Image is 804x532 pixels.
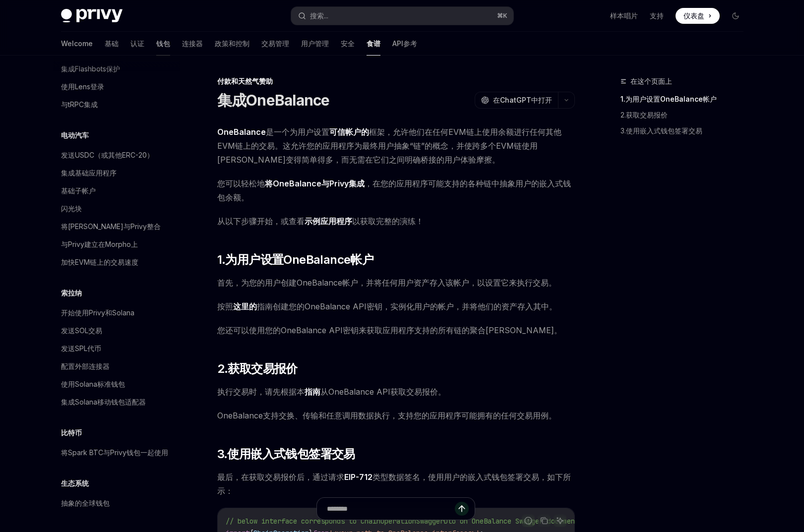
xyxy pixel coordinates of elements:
[305,387,320,397] a: 指南
[61,149,154,161] div: 发送USDC（或其他ERC-20）
[53,494,180,512] a: 抽象的全球钱包
[217,125,575,167] span: 是一个 为用户 设置 框架 ，允许他们在任何EVM链上使用余额进行任何其他EVM链上的交易。这允许您的应用程序为最终用户抽象“链”的概念，并使跨多个EVM链使用[PERSON_NAME]变得简单...
[53,78,180,96] a: 使用Lens登录
[217,385,575,399] span: 执行交易时，请先根据本 从OneBalance API获取交易报价 。
[53,164,180,182] a: 集成基础应用程序
[61,343,101,355] div: 发送SPL代币
[53,218,180,236] a: 将[PERSON_NAME]与Privy整合
[61,325,102,337] div: 发送SOL交易
[475,92,558,109] button: 在ChatGPT中打开
[367,32,380,56] a: 食谱
[61,256,138,268] div: 加快EVM链上的交易速度
[61,238,138,250] div: 与Privy建立在Morpho上
[53,200,180,218] a: 闪光块
[61,378,125,390] div: 使用Solana标准钱包
[455,502,469,516] button: 发送信息
[217,91,330,109] h1: 集成OneBalance
[61,497,110,509] div: 抽象的全球钱包
[53,322,180,340] a: 发送SOL交易
[61,396,146,408] div: 集成Solana移动钱包适配器
[53,304,180,322] a: 开始使用Privy和Solana
[301,32,329,56] a: 用户管理
[217,323,575,337] span: 您还可以使用您的OneBalance API密钥来获取应用程序支持的所有链的聚合[PERSON_NAME]。
[53,444,180,462] a: 将Spark BTC与Privy钱包一起使用
[53,146,180,164] a: 发送USDC（或其他ERC-20）
[630,75,672,87] span: 在这个页面上
[217,127,266,137] a: OneBalance
[620,107,751,123] a: 2.获取交易报价
[53,340,180,357] a: 发送SPL代币
[344,472,372,482] a: EIP-712
[53,357,180,375] a: 配置外部连接器
[61,99,98,111] div: 与tRPC集成
[215,32,249,56] a: 政策和控制
[217,252,374,268] span: 1.为用户设置OneBalance帐户
[61,447,168,459] div: 将Spark BTC与Privy钱包一起使用
[233,301,257,312] a: 这里的
[217,276,575,290] span: 首先，为您的用户创建OneBalance帐户，并将任何用户资产存入该帐户，以设置它来执行交易。
[217,446,355,462] span: 3.使用嵌入式钱包签署交易
[53,182,180,200] a: 基础子帐户
[217,470,575,498] span: 最后，在获取交易报价后，通过请求 类型数据签名， 使用用户的嵌入式钱包签署交易 ，如下所示：
[265,178,365,189] a: 将OneBalance与Privy集成
[61,360,110,372] div: 配置外部连接器
[610,11,638,21] a: 样本唱片
[683,11,704,21] span: 仪表盘
[493,95,552,105] span: 在ChatGPT中打开
[53,393,180,411] a: 集成Solana移动钱包适配器
[620,91,751,107] a: 1.为用户设置OneBalance帐户
[61,129,89,141] h5: 电动汽车
[291,7,513,25] button: 搜索...⌘K
[61,427,82,439] h5: 比特币
[392,32,417,56] a: API参考
[310,10,328,22] div: 搜索...
[156,32,170,56] a: 钱包
[61,221,161,233] div: 将[PERSON_NAME]与Privy整合
[497,12,507,20] span: ⌘K
[341,32,355,56] a: 安全
[61,287,82,299] h5: 索拉纳
[105,32,119,56] a: 基础
[53,253,180,271] a: 加快EVM链上的交易速度
[305,216,352,227] a: 示例应用程序
[53,96,180,114] a: 与tRPC集成
[61,32,93,56] a: Welcome
[53,236,180,253] a: 与Privy建立在Morpho上
[650,11,664,21] a: 支持
[182,32,203,56] a: 连接器
[61,9,123,23] img: 深色标志
[61,203,82,215] div: 闪光块
[61,307,134,319] div: 开始使用Privy和Solana
[676,8,720,24] a: 仪表盘
[217,76,575,86] div: 付款和天然气赞助
[130,32,144,56] a: 认证
[61,167,117,179] div: 集成基础应用程序
[329,127,369,137] a: 可信帐户的
[61,185,96,197] div: 基础子帐户
[261,32,289,56] a: 交易管理
[620,123,751,139] a: 3.使用嵌入式钱包签署交易
[53,375,180,393] a: 使用Solana标准钱包
[217,299,575,313] span: 按照 指南 创建您的OneBalance API密钥，实例化用户的帐户，并将他们的资产存入其中。
[217,361,298,377] span: 2.获取交易报价
[728,8,743,24] button: 切换黑暗模式
[217,177,575,204] span: 您可以轻松地 ，在您的应用程序可能支持的各种链中抽象用户的嵌入式钱包余额。
[61,81,104,93] div: 使用Lens登录
[61,477,89,489] h5: 生态系统
[217,214,575,228] span: 从以下步骤开始，或查看 以获取完整的演练！
[217,409,575,422] span: OneBalance支持交换、传输和任意调用数据执行，支持您的应用程序可能拥有的任何交易用例。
